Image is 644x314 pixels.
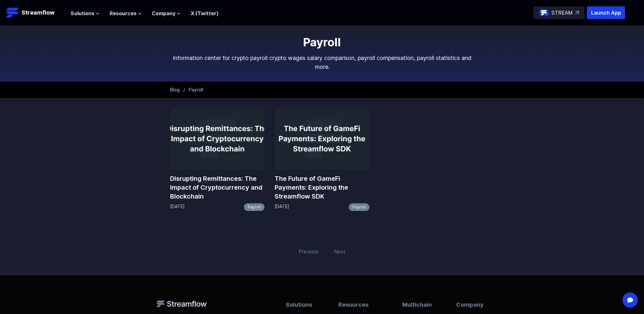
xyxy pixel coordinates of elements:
[170,174,265,201] a: Disrupting Remittances: The Impact of Cryptocurrency and Blockchain
[6,6,64,19] a: Streamflow
[539,8,549,18] img: streamflow-logo-circle.png
[275,203,289,211] p: [DATE]
[71,10,94,17] span: Solutions
[170,203,185,211] p: [DATE]
[275,174,369,201] a: The Future of GameFi Payments: Exploring the Streamflow SDK
[456,300,487,309] p: Company
[286,300,314,309] p: Solutions
[170,108,265,169] img: Disrupting Remittances: The Impact of Cryptocurrency and Blockchain
[533,6,584,19] a: STREAM
[152,10,175,17] span: Company
[110,10,137,17] span: Resources
[110,10,142,17] button: Resources
[152,10,181,17] button: Company
[552,9,573,16] p: STREAM
[170,36,474,49] h1: Payroll
[6,6,19,19] img: Streamflow Logo
[338,300,378,309] p: Resources
[622,292,638,308] div: Open Intercom Messenger
[275,108,369,169] img: The Future of GameFi Payments: Exploring the Streamflow SDK
[191,10,219,16] a: X (Twitter)
[349,203,369,211] a: Payroll
[575,11,579,15] img: top-right-arrow.svg
[402,300,432,309] p: Multichain
[71,10,99,17] button: Solutions
[183,87,185,92] span: /
[170,87,180,92] a: Blog
[244,203,265,211] a: Payroll
[295,244,322,259] span: Previous
[170,54,474,71] p: Information center for crypto payroll crypto wages salary comparison, payroll compensation, payro...
[157,300,207,307] img: Streamflow Logo
[22,8,54,17] p: Streamflow
[587,6,625,19] button: Launch App
[189,87,203,92] span: Payroll
[330,244,349,259] span: Next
